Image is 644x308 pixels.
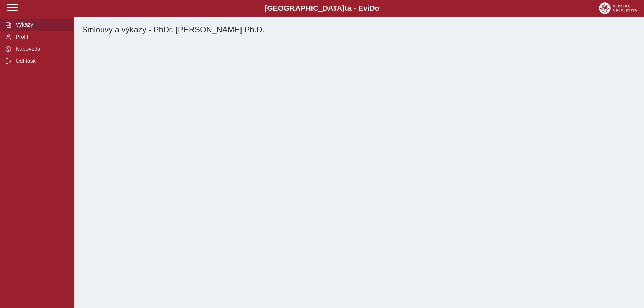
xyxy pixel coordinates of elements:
[14,22,68,28] span: Výkazy
[14,34,68,40] span: Profil
[369,4,375,12] span: D
[599,2,637,14] img: logo_web_su.png
[20,4,624,13] b: [GEOGRAPHIC_DATA] a - Evi
[14,58,68,64] span: Odhlásit
[375,4,380,12] span: o
[79,22,545,37] h1: Smlouvy a výkazy - PhDr. [PERSON_NAME] Ph.D.
[345,4,347,12] span: t
[14,46,68,52] span: Nápověda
